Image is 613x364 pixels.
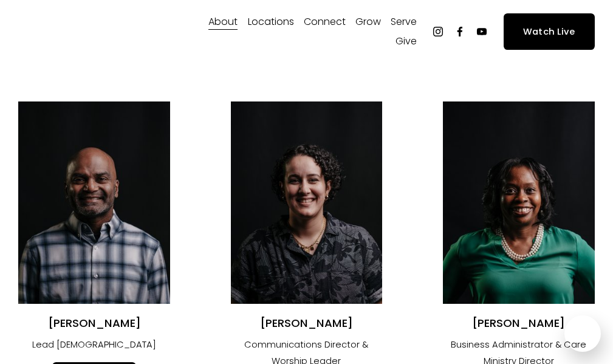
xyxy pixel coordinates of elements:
a: folder dropdown [391,12,417,32]
span: Give [396,33,417,50]
a: folder dropdown [396,32,417,51]
img: Fellowship Memphis [18,19,188,44]
a: folder dropdown [208,12,238,32]
a: folder dropdown [355,12,381,32]
a: Watch Live [504,13,595,50]
span: Grow [355,13,381,31]
a: Facebook [454,26,466,38]
p: Lead [DEMOGRAPHIC_DATA] [18,337,170,353]
img: Angélica Smith [231,101,382,304]
a: folder dropdown [304,12,346,32]
h2: [PERSON_NAME] [231,316,382,331]
span: Locations [248,13,294,31]
a: Instagram [432,26,444,38]
span: Serve [391,13,417,31]
span: About [208,13,238,31]
h2: [PERSON_NAME] [443,316,594,331]
h2: [PERSON_NAME] [18,316,170,331]
a: YouTube [476,26,488,38]
span: Connect [304,13,346,31]
a: folder dropdown [248,12,294,32]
